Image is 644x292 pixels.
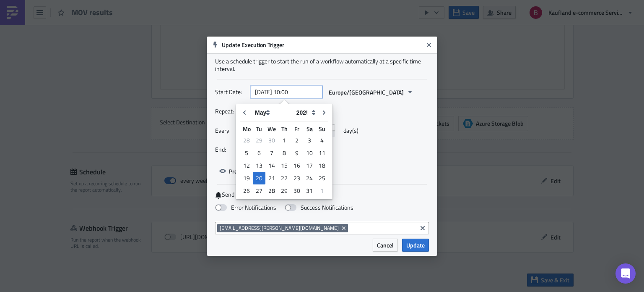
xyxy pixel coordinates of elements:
[265,159,278,172] div: Wed May 14 2025
[278,184,291,197] div: Thu May 29 2025
[316,159,328,172] div: Sun May 18 2025
[3,3,400,10] p: MOV test results
[253,172,265,184] div: Tue May 20 2025
[340,224,348,232] button: Remove Tag
[240,134,253,147] div: Mon Apr 28 2025
[303,147,316,159] div: 10
[303,159,316,172] div: Sat May 17 2025
[253,160,265,171] div: 13
[418,223,428,233] button: Clear selected items
[316,185,328,197] div: 1
[325,86,418,99] button: Europe/[GEOGRAPHIC_DATA]
[238,106,251,119] button: Go to previous month
[291,134,303,147] div: Fri May 02 2025
[240,184,253,197] div: Mon May 26 2025
[215,143,247,156] label: End:
[220,225,339,231] span: [EMAIL_ADDRESS][PERSON_NAME][DOMAIN_NAME]
[243,124,251,133] abbr: Monday
[278,160,291,171] div: 15
[278,172,291,184] div: 22
[267,124,276,133] abbr: Wednesday
[215,105,247,118] label: Repeat:
[253,147,265,159] div: Tue May 06 2025
[291,147,303,159] div: 9
[291,159,303,172] div: Fri May 16 2025
[373,239,398,252] button: Cancel
[240,147,253,159] div: 5
[316,160,328,171] div: 18
[215,124,247,137] label: Every
[278,185,291,197] div: 29
[215,86,247,98] label: Start Date:
[265,185,278,197] div: 28
[278,159,291,172] div: Thu May 15 2025
[3,3,400,33] body: Rich Text Area. Press ALT-0 for help.
[253,134,265,146] div: 29
[240,134,253,146] div: 28
[303,134,316,147] div: Sat May 03 2025
[278,147,291,159] div: 8
[253,147,265,159] div: 6
[316,134,328,146] div: 4
[278,134,291,147] div: Thu May 01 2025
[215,165,306,178] button: Preview next scheduled runs
[291,160,303,171] div: 16
[278,134,291,146] div: 1
[316,147,328,159] div: 11
[316,172,328,184] div: Sun May 25 2025
[265,147,278,159] div: Wed May 07 2025
[265,134,278,146] div: 30
[402,239,429,252] button: Update
[229,167,302,176] span: Preview next scheduled runs
[265,184,278,197] div: Wed May 28 2025
[291,134,303,146] div: 2
[291,185,303,197] div: 30
[256,124,262,133] abbr: Tuesday
[291,172,303,184] div: 23
[215,58,429,73] div: Use a schedule trigger to start the run of a workflow automatically at a specific time interval.
[253,172,265,184] div: 20
[316,147,328,159] div: Sun May 11 2025
[253,184,265,197] div: Tue May 27 2025
[215,191,429,199] label: Send notification after scheduled run
[316,172,328,184] div: 25
[292,106,318,119] select: Year
[240,160,253,171] div: 12
[278,172,291,184] div: Thu May 22 2025
[316,134,328,147] div: Sun May 04 2025
[251,106,292,119] select: Month
[253,159,265,172] div: Tue May 13 2025
[294,124,299,133] abbr: Friday
[253,134,265,147] div: Tue Apr 29 2025
[240,147,253,159] div: Mon May 05 2025
[406,241,425,250] span: Update
[240,185,253,197] div: 26
[343,124,358,137] span: day(s)
[306,124,313,133] abbr: Saturday
[278,147,291,159] div: Thu May 08 2025
[265,134,278,147] div: Wed Apr 30 2025
[281,124,288,133] abbr: Thursday
[3,13,400,33] p: Pls see daily Also, the by point groups.
[423,39,435,51] button: Close
[240,159,253,172] div: Mon May 12 2025
[240,172,253,184] div: 19
[240,172,253,184] div: Mon May 19 2025
[291,147,303,159] div: Fri May 09 2025
[377,241,394,250] span: Cancel
[615,263,636,284] div: Open Intercom Messenger
[265,147,278,159] div: 7
[303,147,316,159] div: Sat May 10 2025
[265,172,278,184] div: Wed May 21 2025
[319,124,325,133] abbr: Sunday
[253,185,265,197] div: 27
[251,86,322,98] input: YYYY-MM-DD HH:mm
[36,13,81,19] a: MOV test results.
[303,184,316,197] div: Sat May 31 2025
[329,88,404,97] span: Europe/[GEOGRAPHIC_DATA]
[303,172,316,184] div: 24
[303,160,316,171] div: 17
[291,172,303,184] div: Fri May 23 2025
[265,160,278,171] div: 14
[215,204,276,211] label: Error Notifications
